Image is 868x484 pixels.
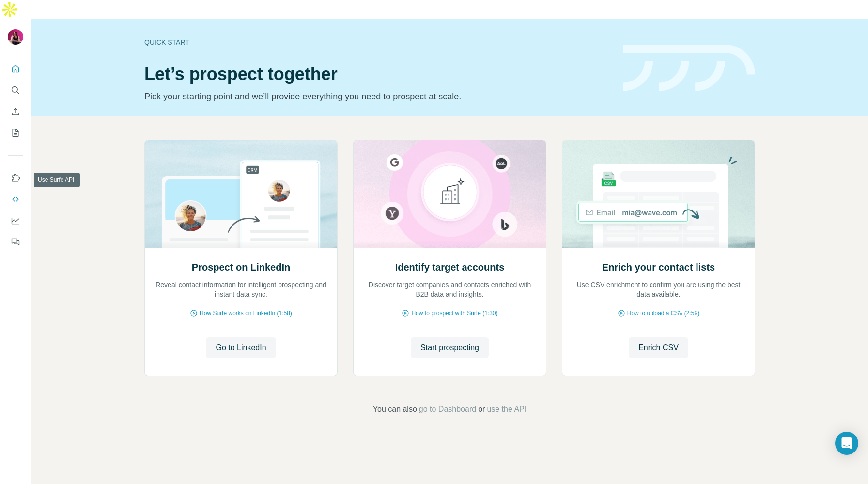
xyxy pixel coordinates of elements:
[411,337,489,358] button: Start prospecting
[420,342,479,354] span: Start prospecting
[144,140,338,248] img: Prospect on LinkedIn
[411,309,497,318] span: How to prospect with Surfe (1:30)
[638,342,679,354] span: Enrich CSV
[8,124,23,142] button: My lists
[8,81,23,99] button: Search
[216,342,266,354] span: Go to LinkedIn
[8,233,23,251] button: Feedback
[487,403,527,415] button: use the API
[8,103,23,120] button: Enrich CSV
[155,280,327,299] p: Reveal contact information for intelligent prospecting and instant data sync.
[602,260,715,274] h2: Enrich your contact lists
[192,260,290,274] h2: Prospect on LinkedIn
[8,60,23,78] button: Quick start
[395,260,505,274] h2: Identify target accounts
[8,191,23,208] button: Use Surfe API
[562,140,755,248] img: Enrich your contact lists
[835,432,858,455] div: Open Intercom Messenger
[144,90,611,103] p: Pick your starting point and we’ll provide everything you need to prospect at scale.
[8,169,23,187] button: Use Surfe on LinkedIn
[144,65,611,84] h1: Let’s prospect together
[419,403,476,415] button: go to Dashboard
[627,309,699,318] span: How to upload a CSV (2:59)
[206,337,276,358] button: Go to LinkedIn
[629,337,688,358] button: Enrich CSV
[200,309,292,318] span: How Surfe works on LinkedIn (1:58)
[478,403,485,415] span: or
[8,29,23,45] img: Avatar
[623,45,755,92] img: banner
[144,37,611,47] div: Quick start
[572,280,745,299] p: Use CSV enrichment to confirm you are using the best data available.
[353,140,546,248] img: Identify target accounts
[8,212,23,229] button: Dashboard
[373,403,417,415] span: You can also
[363,280,536,299] p: Discover target companies and contacts enriched with B2B data and insights.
